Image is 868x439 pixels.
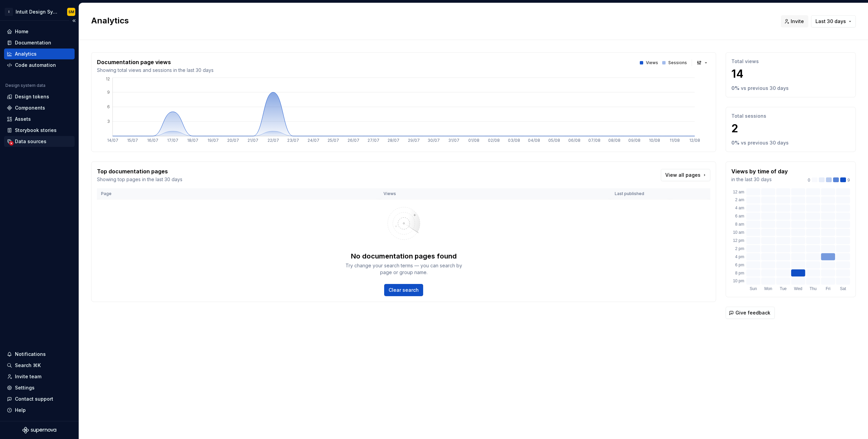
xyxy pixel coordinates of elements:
div: Search ⌘K [15,362,41,369]
text: 4 am [735,206,744,210]
p: 0 % [731,139,739,146]
a: Storybook stories [4,125,75,136]
p: 2 [731,122,850,135]
div: I [5,8,13,16]
tspan: 20/07 [227,138,239,143]
div: 9 [808,177,850,183]
tspan: 6 [107,104,110,109]
span: Clear search [389,287,419,293]
text: 4 pm [735,254,744,259]
text: 6 am [735,214,744,218]
div: Assets [15,116,31,122]
p: vs previous 30 days [741,139,789,146]
button: Invite [781,15,808,27]
text: 12 am [733,190,744,194]
div: Components [15,104,45,111]
div: Settings [15,384,35,391]
button: Help [4,405,75,416]
tspan: 29/07 [408,138,420,143]
button: IIntuit Design SystemSM [1,4,77,19]
text: Tue [780,286,787,291]
a: View all pages [661,169,710,181]
div: SM [68,9,74,15]
span: View all pages [665,172,701,178]
button: Notifications [4,349,75,360]
tspan: 03/08 [508,138,520,143]
tspan: 28/07 [388,138,399,143]
text: Wed [794,286,802,291]
div: No documentation pages found [351,251,457,261]
p: 14 [731,67,850,81]
tspan: 01/08 [468,138,479,143]
tspan: 26/07 [348,138,359,143]
p: Views [646,60,658,65]
p: Total sessions [731,113,850,119]
text: 8 am [735,222,744,227]
text: 10 am [733,230,744,235]
text: Thu [810,286,817,291]
button: Last 30 days [811,15,856,27]
a: Invite team [4,371,75,382]
tspan: 08/08 [608,138,620,143]
p: Sessions [668,60,687,65]
p: Views by time of day [731,167,788,175]
text: 2 am [735,197,744,202]
tspan: 30/07 [428,138,440,143]
tspan: 18/07 [187,138,198,143]
tspan: 15/07 [127,138,138,143]
text: 6 pm [735,263,744,267]
tspan: 07/08 [588,138,600,143]
text: Sun [750,286,757,291]
text: 12 pm [733,238,744,243]
tspan: 25/07 [328,138,339,143]
tspan: 04/08 [528,138,540,143]
p: vs previous 30 days [741,85,789,92]
a: Home [4,26,75,37]
text: Mon [764,286,772,291]
div: Invite team [15,373,41,380]
a: Assets [4,114,75,125]
tspan: 14/07 [107,138,118,143]
tspan: 31/07 [448,138,459,143]
svg: Supernova Logo [22,427,56,434]
p: Total views [731,58,850,65]
tspan: 12 [106,76,110,81]
tspan: 22/07 [268,138,279,143]
button: Contact support [4,394,75,404]
p: Showing total views and sessions in the last 30 days [97,67,214,74]
text: 8 pm [735,271,744,275]
tspan: 24/07 [308,138,319,143]
div: Help [15,407,26,414]
div: Contact support [15,396,53,402]
div: Intuit Design System [16,8,59,15]
div: Design system data [5,83,45,88]
tspan: 12/08 [689,138,700,143]
span: Give feedback [735,309,770,316]
a: Analytics [4,49,75,59]
tspan: 23/07 [287,138,299,143]
button: Search ⌘K [4,360,75,371]
button: Clear search [384,284,423,296]
tspan: 10/08 [649,138,660,143]
p: in the last 30 days [731,176,788,183]
tspan: 19/07 [208,138,219,143]
p: 0 [808,177,810,183]
button: Give feedback [726,307,775,319]
p: Documentation page views [97,58,214,66]
a: Settings [4,382,75,393]
a: Documentation [4,37,75,48]
a: Data sources [4,136,75,147]
tspan: 02/08 [488,138,500,143]
text: Sat [840,286,846,291]
text: 10 pm [733,279,744,283]
text: 2 pm [735,246,744,251]
div: Home [15,28,28,35]
div: Try change your search terms — you can search by page or group name. [343,262,465,276]
a: Code automation [4,60,75,71]
div: Analytics [15,51,37,57]
tspan: 27/07 [368,138,379,143]
div: Design tokens [15,93,49,100]
tspan: 06/08 [568,138,580,143]
tspan: 11/08 [670,138,680,143]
